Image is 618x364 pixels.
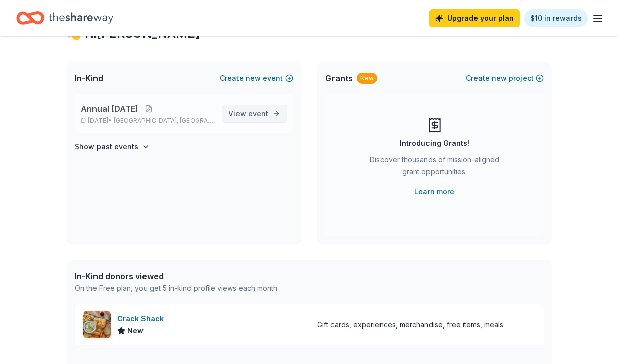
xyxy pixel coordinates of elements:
button: Createnewproject [466,72,544,84]
button: Show past events [75,141,150,153]
div: Crack Shack [117,313,168,325]
span: New [127,325,144,337]
a: Upgrade your plan [429,9,520,27]
img: Image for Crack Shack [83,311,111,338]
div: In-Kind donors viewed [75,270,279,282]
div: New [357,73,377,84]
div: On the Free plan, you get 5 in-kind profile views each month. [75,282,279,294]
h4: Show past events [75,141,138,153]
a: Home [16,6,113,30]
span: Grants [325,72,353,84]
div: Discover thousands of mission-aligned grant opportunities. [366,153,503,182]
span: In-Kind [75,72,103,84]
a: View event [222,105,287,123]
span: Annual [DATE] [81,102,138,115]
span: new [246,72,261,84]
p: [DATE] • [81,117,214,125]
span: new [492,72,507,84]
span: [GEOGRAPHIC_DATA], [GEOGRAPHIC_DATA] [114,117,213,125]
button: Createnewevent [220,72,293,84]
div: Gift cards, experiences, merchandise, free items, meals [317,319,503,331]
div: Introducing Grants! [400,137,469,149]
a: $10 in rewards [524,9,588,27]
span: View [228,108,268,120]
span: event [248,109,268,118]
a: Learn more [414,186,454,198]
